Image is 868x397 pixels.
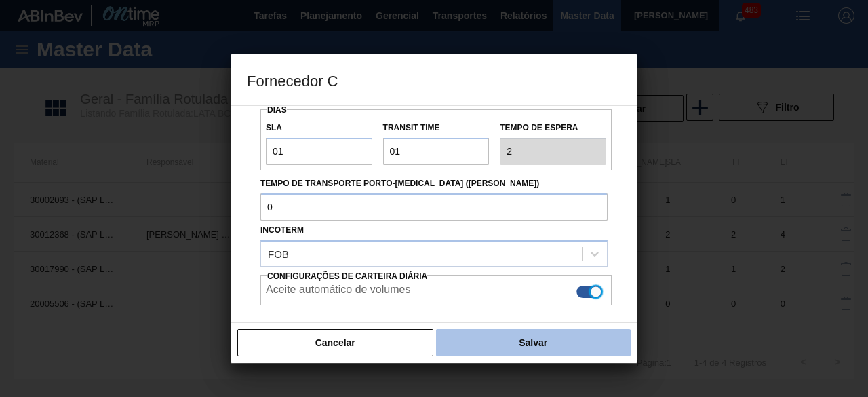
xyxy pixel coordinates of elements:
label: Incoterm [260,225,304,235]
div: Essa configuração habilita a criação automática de composição de carga do lado do fornecedor caso... [260,267,608,306]
div: FOB [268,248,289,259]
label: Tempo de espera [500,118,606,138]
button: Salvar [436,329,631,356]
label: Tempo de Transporte Porto-[MEDICAL_DATA] ([PERSON_NAME]) [260,174,608,193]
h3: Fornecedor C [231,54,637,106]
button: Cancelar [237,329,433,356]
span: Dias [267,105,287,115]
label: Transit Time [383,118,490,138]
label: Aceite automático de volumes [266,284,410,300]
label: SLA [266,118,372,138]
span: Configurações de Carteira Diária [267,271,427,281]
